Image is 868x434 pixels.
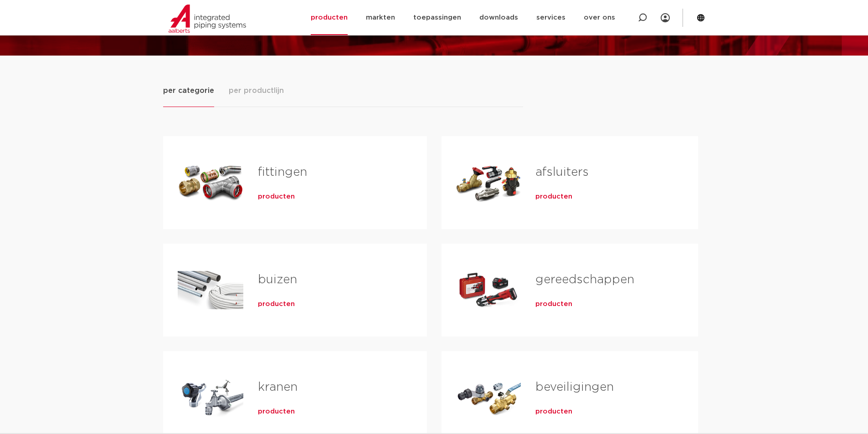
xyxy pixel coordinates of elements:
[258,381,298,393] a: kranen
[535,381,614,393] a: beveiligingen
[535,407,572,416] a: producten
[258,407,295,416] a: producten
[258,192,295,201] a: producten
[535,166,589,178] a: afsluiters
[258,274,297,286] a: buizen
[535,192,572,201] a: producten
[258,300,295,309] a: producten
[258,166,307,178] a: fittingen
[163,85,214,96] span: per categorie
[229,85,284,96] span: per productlijn
[535,300,572,309] a: producten
[535,274,634,286] a: gereedschappen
